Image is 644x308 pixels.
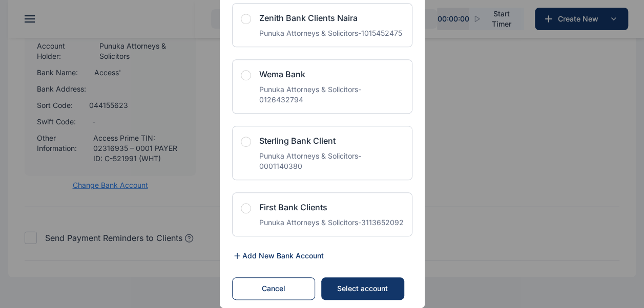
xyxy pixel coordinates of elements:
div: Sterling Bank Client [259,135,404,147]
div: Zenith Bank Clients Naira [259,12,402,24]
div: Punuka Attorneys & Solicitors - 1015452475 [259,28,402,38]
div: Wema Bank [259,68,404,80]
div: Select account [331,283,393,294]
div: Punuka Attorneys & Solicitors - 0001140380 [259,151,404,171]
button: Cancel [232,277,315,300]
div: Punuka Attorneys & Solicitors - 0126432794 [259,84,404,105]
div: Cancel [242,283,304,294]
div: Punuka Attorneys & Solicitors - 3113652092 [259,217,404,228]
button: Select account [321,277,404,300]
div: Add New Bank Account [242,251,324,261]
div: First Bank Clients [259,201,404,213]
